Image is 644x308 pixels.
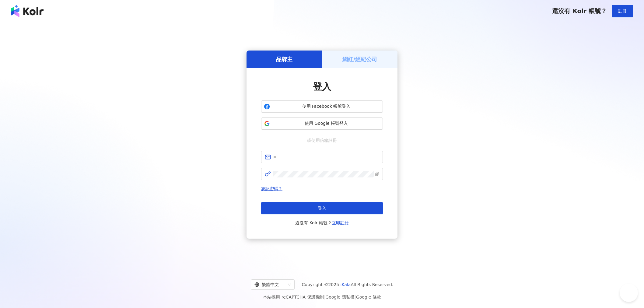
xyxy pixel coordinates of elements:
[261,100,383,113] button: 使用 Facebook 帳號登入
[324,295,326,299] span: |
[272,121,380,127] span: 使用 Google 帳號登入
[276,55,292,63] h5: 品牌主
[356,295,381,299] a: Google 條款
[342,55,377,63] h5: 網紅/經紀公司
[552,7,607,15] span: 還沒有 Kolr 帳號？
[254,280,285,289] div: 繁體中文
[612,5,633,17] button: 註冊
[261,202,383,214] button: 登入
[302,281,394,288] span: Copyright © 2025 All Rights Reserved.
[261,186,282,191] a: 忘記密碼？
[355,295,356,299] span: |
[303,137,341,144] span: 或使用信箱註冊
[261,117,383,130] button: 使用 Google 帳號登入
[318,206,326,211] span: 登入
[313,81,331,92] span: 登入
[620,284,638,302] iframe: Help Scout Beacon - Open
[295,219,349,226] span: 還沒有 Kolr 帳號？
[332,220,349,225] a: 立即註冊
[618,9,627,13] span: 註冊
[11,5,44,17] img: logo
[375,172,379,176] span: eye-invisible
[341,282,351,287] a: iKala
[325,295,355,299] a: Google 隱私權
[272,103,380,110] span: 使用 Facebook 帳號登入
[263,293,381,301] span: 本站採用 reCAPTCHA 保護機制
